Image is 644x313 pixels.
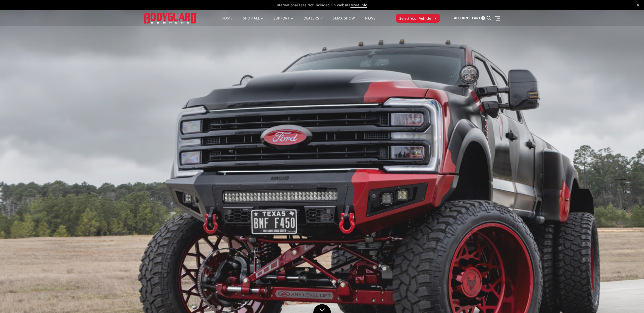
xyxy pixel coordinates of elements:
button: Select Your Vehicle [396,14,440,23]
a: Click to Down [313,304,331,313]
button: 2 of 5 [621,180,626,188]
span: Cart [472,16,481,20]
span: 0 [481,16,485,20]
button: 4 of 5 [621,196,626,204]
a: SEMA Show [333,16,355,26]
button: 5 of 5 [621,204,626,212]
a: Account [454,11,470,25]
a: News [365,16,375,26]
a: More Info [350,3,367,8]
a: Support [274,16,294,26]
a: Dealers [304,16,323,26]
a: shop all [243,16,263,26]
a: Home [222,16,233,26]
img: BODYGUARD BUMPERS [144,13,197,23]
a: Cart 0 [472,11,485,25]
span: Select Your Vehicle [399,16,431,21]
button: 3 of 5 [621,188,626,196]
button: 1 of 5 [621,172,626,180]
span: Account [454,16,470,20]
span: ▾ [435,15,437,21]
